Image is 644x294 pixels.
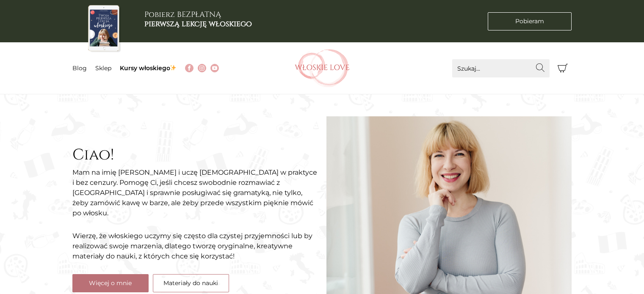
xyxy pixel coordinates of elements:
[554,59,572,77] button: Koszyk
[144,19,252,29] b: pierwszą lekcję włoskiego
[452,59,550,77] input: Szukaj...
[72,231,318,261] p: Wierzę, że włoskiego uczymy się często dla czystej przyjemności lub by realizować swoje marzenia,...
[515,17,544,26] span: Pobieram
[295,49,350,87] img: Włoskielove
[170,65,176,71] img: ✨
[72,64,87,72] a: Blog
[153,274,229,292] a: Materiały do nauki
[72,146,318,164] h2: Ciao!
[72,168,318,218] p: Mam na imię [PERSON_NAME] i uczę [DEMOGRAPHIC_DATA] w praktyce i bez cenzury. Pomogę Ci, jeśli ch...
[95,64,111,72] a: Sklep
[120,64,177,72] a: Kursy włoskiego
[72,274,149,292] a: Więcej o mnie
[144,10,252,28] h3: Pobierz BEZPŁATNĄ
[488,12,572,30] a: Pobieram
